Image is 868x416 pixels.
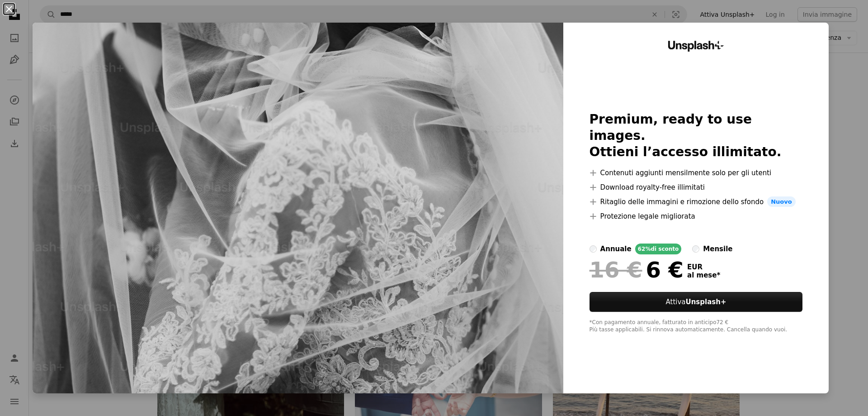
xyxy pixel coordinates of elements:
[590,111,803,160] h2: Premium, ready to use images. Ottieni l’accesso illimitato.
[590,196,803,207] li: Ritaglio delle immagini e rimozione dello sfondo
[590,245,597,253] input: annuale62%di sconto
[590,292,803,312] button: AttivaUnsplash+
[590,182,803,193] li: Download royalty-free illimitati
[600,244,632,254] div: annuale
[635,244,682,254] div: 62% di sconto
[687,271,720,279] span: al mese *
[767,196,795,207] span: Nuovo
[703,244,732,254] div: mensile
[590,167,803,178] li: Contenuti aggiunti mensilmente solo per gli utenti
[590,319,803,334] div: *Con pagamento annuale, fatturato in anticipo 72 € Più tasse applicabili. Si rinnova automaticame...
[590,258,642,282] span: 16 €
[687,263,720,271] span: EUR
[590,258,684,282] div: 6 €
[590,211,803,222] li: Protezione legale migliorata
[686,298,726,306] strong: Unsplash+
[692,245,699,253] input: mensile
